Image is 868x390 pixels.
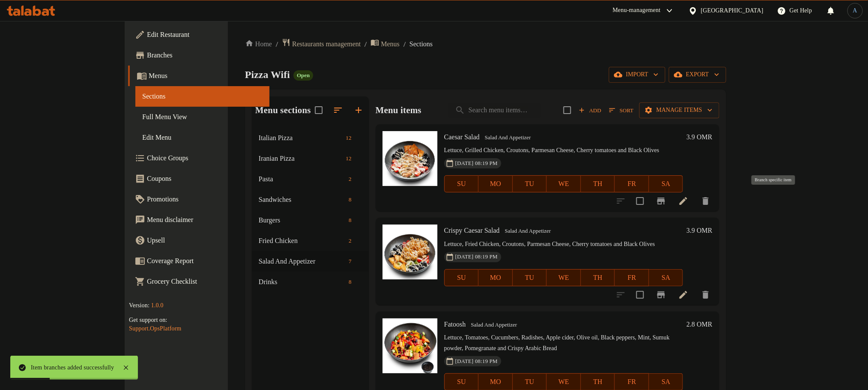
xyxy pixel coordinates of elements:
span: Select all sections [310,101,328,119]
div: items [345,236,355,246]
div: Italian Pizza [259,133,342,143]
button: export [669,67,726,83]
img: Caesar Salad [383,131,437,186]
span: TU [516,272,544,284]
div: items [345,174,355,184]
span: Open [293,72,313,79]
button: SA [649,269,683,286]
div: Salad And Appetizer [482,132,535,143]
button: TH [581,269,615,286]
button: Branch-specific-item [651,191,671,211]
li: / [364,39,367,49]
span: WE [550,376,578,388]
a: Full Menu View [135,107,269,127]
span: 8 [345,196,355,204]
div: items [345,256,355,267]
a: Choice Groups [128,148,269,168]
span: Select to update [631,192,649,210]
span: SU [448,272,475,284]
span: [DATE] 08:19 PM [452,159,501,168]
span: Coupons [147,174,263,184]
a: Support.OpsPlatform [129,325,181,332]
div: Fried Chicken2 [252,231,369,251]
span: Pasta [259,174,345,184]
button: WE [547,269,581,286]
button: WE [547,175,581,192]
div: Drinks [259,277,345,287]
div: Burgers8 [252,210,369,231]
div: [GEOGRAPHIC_DATA] [701,6,763,15]
button: TU [513,175,547,192]
div: Fried Chicken [259,236,345,246]
div: items [345,277,355,287]
div: Italian Pizza12 [252,128,369,148]
span: TH [584,376,612,388]
button: Manage items [639,102,719,118]
span: A [853,6,857,15]
span: FR [618,272,646,284]
button: TH [581,175,615,192]
button: Branch-specific-item [651,285,671,305]
span: 2 [345,237,355,245]
div: Drinks8 [252,272,369,292]
div: Burgers [259,215,345,225]
button: delete [695,191,716,211]
button: MO [479,269,513,286]
span: TH [584,272,612,284]
span: Choice Groups [147,153,263,163]
span: Sections [410,39,433,49]
nav: breadcrumb [245,38,726,50]
span: 8 [345,278,355,286]
a: Branches [128,45,269,66]
button: Sort [607,104,635,117]
span: Upsell [147,235,263,246]
li: / [403,39,406,49]
h2: Menu sections [255,104,311,117]
span: 12 [342,134,355,142]
span: Menus [149,71,263,81]
span: Select to update [631,286,649,304]
a: Edit menu item [678,196,688,206]
img: Crispy Caesar Salad [383,225,437,279]
p: Lettuce, Tomatoes, Cucumbers, Radishes, Apple cider, Olive oil, Black peppers, Mint, Sumuk powder... [444,333,683,354]
span: FR [618,376,646,388]
span: export [676,69,719,80]
div: Sandwiches [259,195,345,205]
span: 8 [345,216,355,225]
span: Grocery Checklist [147,276,263,287]
span: [DATE] 08:19 PM [452,357,501,366]
div: Salad And Appetizer [259,256,345,267]
a: Edit Menu [135,127,269,148]
span: Sort items [604,104,639,117]
span: SA [652,272,680,284]
span: Sections [142,91,263,102]
button: SA [649,175,683,192]
div: items [345,195,355,205]
a: Grocery Checklist [128,271,269,292]
div: Pasta2 [252,169,369,189]
span: FR [618,178,646,190]
span: 7 [345,258,355,266]
button: TU [513,269,547,286]
h6: 2.8 OMR [686,318,712,330]
span: TU [516,376,544,388]
div: items [342,133,355,143]
img: Fatoosh [383,318,437,373]
span: SU [448,376,475,388]
span: Full Menu View [142,112,263,122]
h2: Menu items [376,104,422,117]
a: Promotions [128,189,269,210]
a: Coupons [128,168,269,189]
a: Edit menu item [678,290,688,300]
li: / [275,39,278,49]
span: Sort sections [328,100,348,120]
nav: Menu sections [252,124,369,296]
a: Menu disclaimer [128,210,269,230]
div: Salad And Appetizer [501,226,554,237]
h6: 3.9 OMR [686,225,712,237]
span: Manage items [646,105,712,116]
div: Open [293,70,313,81]
button: import [609,67,665,83]
span: TU [516,178,544,190]
span: MO [482,376,509,388]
